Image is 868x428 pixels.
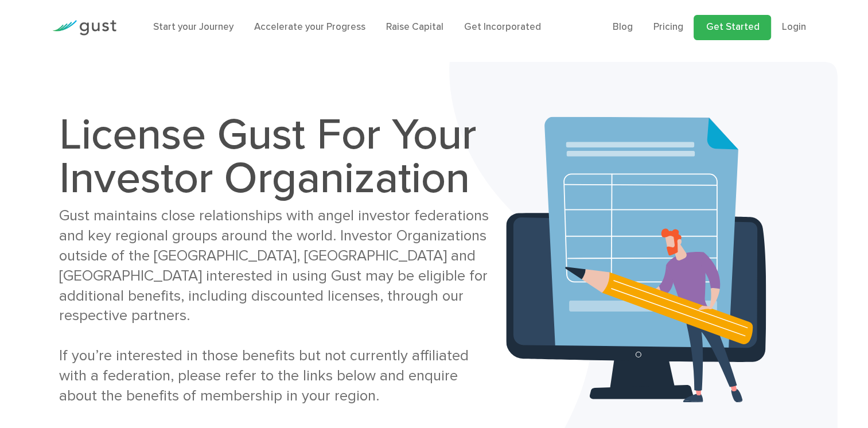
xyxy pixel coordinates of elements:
[386,21,443,33] a: Raise Capital
[694,15,771,40] a: Get Started
[254,21,365,33] a: Accelerate your Progress
[52,20,116,36] img: Gust Logo
[613,21,633,33] a: Blog
[781,21,805,33] a: Login
[59,206,489,406] div: Gust maintains close relationships with angel investor federations and key regional groups around...
[653,21,683,33] a: Pricing
[153,21,233,33] a: Start your Journey
[59,113,489,200] h1: License Gust For Your Investor Organization
[464,21,541,33] a: Get Incorporated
